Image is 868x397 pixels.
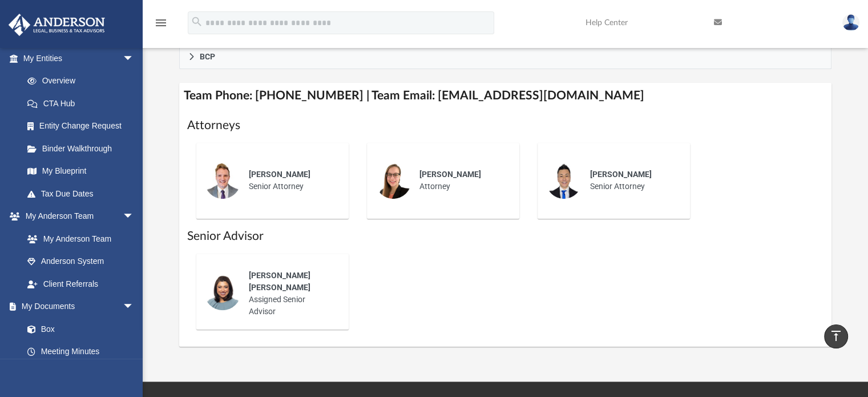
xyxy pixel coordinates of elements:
[154,22,168,30] a: menu
[200,53,215,61] span: BCP
[249,271,310,292] span: [PERSON_NAME] [PERSON_NAME]
[829,329,843,343] i: vertical_align_top
[249,170,310,179] span: [PERSON_NAME]
[16,70,151,93] a: Overview
[187,117,824,134] h1: Attorneys
[590,170,652,179] span: [PERSON_NAME]
[16,272,146,295] a: Client Referrals
[8,295,146,318] a: My Documentsarrow_drop_down
[16,340,146,363] a: Meeting Minutes
[411,161,511,200] div: Attorney
[824,324,848,348] a: vertical_align_top
[842,14,859,31] img: User Pic
[16,137,151,160] a: Binder Walkthrough
[154,16,168,30] i: menu
[8,47,151,70] a: My Entitiesarrow_drop_down
[16,318,140,340] a: Box
[191,15,203,28] i: search
[241,161,341,200] div: Senior Attorney
[204,162,241,199] img: thumbnail
[123,47,146,70] span: arrow_drop_down
[16,115,151,138] a: Entity Change Request
[375,162,411,199] img: thumbnail
[187,228,824,244] h1: Senior Advisor
[5,14,108,36] img: Anderson Advisors Platinum Portal
[123,205,146,228] span: arrow_drop_down
[582,161,682,200] div: Senior Attorney
[179,45,832,69] a: BCP
[241,262,341,326] div: Assigned Senior Advisor
[179,83,832,109] h4: Team Phone: [PHONE_NUMBER] | Team Email: [EMAIL_ADDRESS][DOMAIN_NAME]
[16,250,146,273] a: Anderson System
[16,227,140,250] a: My Anderson Team
[204,274,241,310] img: thumbnail
[546,162,582,199] img: thumbnail
[16,92,151,115] a: CTA Hub
[16,182,151,205] a: Tax Due Dates
[16,160,146,183] a: My Blueprint
[8,205,146,228] a: My Anderson Teamarrow_drop_down
[123,295,146,319] span: arrow_drop_down
[419,170,481,179] span: [PERSON_NAME]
